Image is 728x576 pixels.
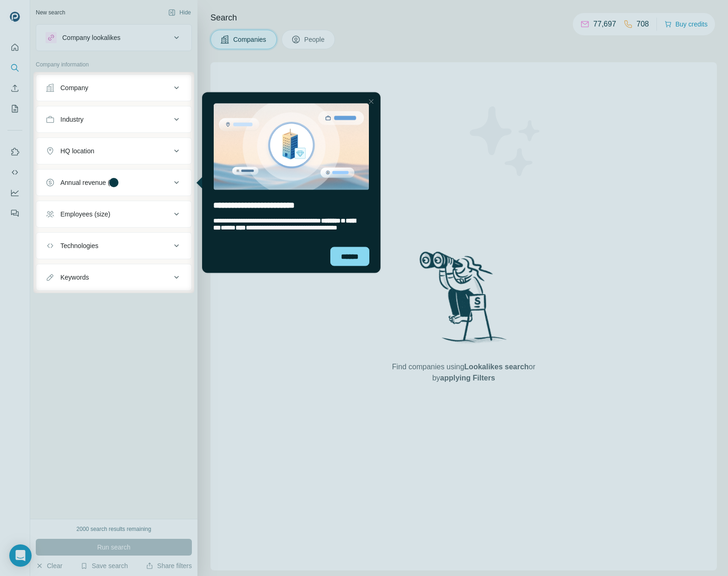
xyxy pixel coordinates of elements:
button: HQ location [36,140,191,162]
button: Employees (size) [36,203,191,225]
button: Company [36,77,191,99]
div: Annual revenue ($) [60,178,116,187]
div: Industry [60,115,84,124]
div: Keywords [60,273,89,282]
div: Company [60,83,88,92]
button: Keywords [36,266,191,288]
div: HQ location [60,146,94,156]
div: Employees (size) [60,209,110,219]
button: Industry [36,108,191,131]
iframe: Tooltip [194,91,382,275]
div: Technologies [60,241,98,250]
button: Annual revenue ($) [36,171,191,194]
button: Technologies [36,235,191,257]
